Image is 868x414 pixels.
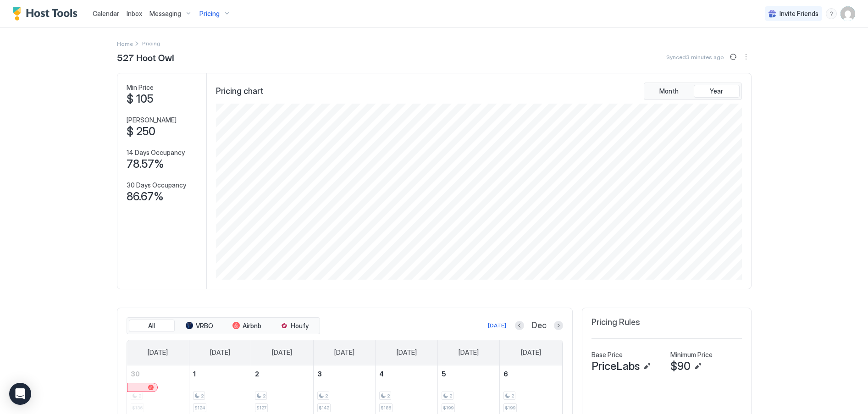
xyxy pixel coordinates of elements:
[272,348,292,357] span: [DATE]
[379,370,384,378] span: 4
[149,10,181,18] span: Messaging
[449,340,488,365] a: Friday
[243,322,261,330] span: Airbnb
[251,365,313,382] a: December 2, 2025
[449,393,452,399] span: 2
[646,85,692,98] button: Month
[741,51,752,62] div: menu
[117,40,133,47] span: Home
[291,322,309,330] span: Houfy
[13,7,82,21] a: Host Tools Logo
[666,54,724,61] span: Synced 3 minutes ago
[255,370,259,378] span: 2
[694,85,740,98] button: Year
[515,321,524,330] button: Previous month
[210,348,230,357] span: [DATE]
[376,365,437,382] a: December 4, 2025
[728,51,739,62] button: Sync prices
[659,87,679,95] span: Month
[826,8,837,19] div: menu
[127,92,153,106] span: $ 105
[127,149,185,157] span: 14 Days Occupancy
[387,340,426,365] a: Thursday
[314,365,376,382] a: December 3, 2025
[512,340,550,365] a: Saturday
[319,405,329,411] span: $142
[93,9,119,18] a: Calendar
[117,39,133,48] a: Home
[325,340,364,365] a: Wednesday
[503,370,508,378] span: 6
[500,365,562,382] a: December 6, 2025
[201,340,239,365] a: Monday
[710,87,723,95] span: Year
[127,9,142,18] a: Inbox
[131,370,140,378] span: 30
[272,320,318,332] button: Houfy
[194,405,205,411] span: $124
[127,10,142,17] span: Inbox
[592,351,623,359] span: Base Price
[670,351,713,359] span: Minimum Price
[193,370,196,378] span: 1
[263,340,301,365] a: Tuesday
[127,365,189,382] a: November 30, 2025
[127,125,155,138] span: $ 250
[505,405,515,411] span: $199
[443,405,453,411] span: $199
[199,10,220,18] span: Pricing
[592,359,640,373] span: PriceLabs
[381,405,391,411] span: $186
[138,340,177,365] a: Sunday
[127,317,320,335] div: tab-group
[554,321,563,330] button: Next month
[177,320,222,332] button: VRBO
[127,190,164,204] span: 86.67%
[438,365,500,382] a: December 5, 2025
[592,317,640,328] span: Pricing Rules
[117,50,174,64] span: 527 Hoot Owl
[397,348,417,357] span: [DATE]
[196,322,213,330] span: VRBO
[521,348,541,357] span: [DATE]
[216,86,263,97] span: Pricing chart
[117,39,133,48] div: Breadcrumb
[127,157,164,171] span: 78.57%
[127,116,177,124] span: [PERSON_NAME]
[256,405,266,411] span: $127
[189,365,251,382] a: December 1, 2025
[263,393,265,399] span: 2
[127,83,154,92] span: Min Price
[224,320,270,332] button: Airbnb
[741,51,752,62] button: More options
[487,320,508,331] button: [DATE]
[317,370,322,378] span: 3
[840,6,855,21] div: User profile
[511,393,514,399] span: 2
[692,361,703,372] button: Edit
[127,181,186,189] span: 30 Days Occupancy
[531,320,547,331] span: Dec
[641,361,652,372] button: Edit
[334,348,354,357] span: [DATE]
[387,393,390,399] span: 2
[459,348,479,357] span: [DATE]
[325,393,328,399] span: 2
[148,348,168,357] span: [DATE]
[9,383,31,405] div: Open Intercom Messenger
[488,321,506,330] div: [DATE]
[442,370,446,378] span: 5
[93,10,119,17] span: Calendar
[142,40,160,47] span: Breadcrumb
[129,320,175,332] button: All
[644,83,742,100] div: tab-group
[148,322,155,330] span: All
[201,393,204,399] span: 2
[670,359,691,373] span: $90
[780,10,818,18] span: Invite Friends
